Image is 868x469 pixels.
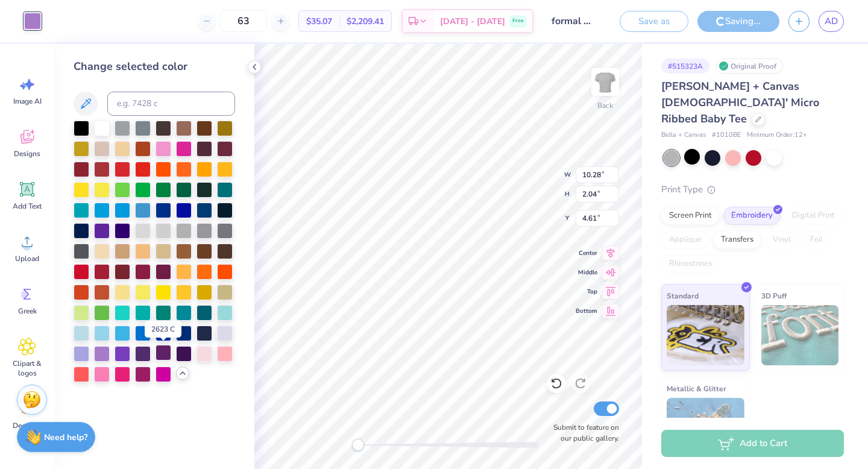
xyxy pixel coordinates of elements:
span: Image AI [13,96,42,106]
span: [DATE] - [DATE] [440,15,505,28]
strong: Need help? [44,432,87,443]
div: # 515323A [661,58,709,74]
span: Upload [15,254,39,263]
div: Original Proof [715,58,783,74]
span: 3D Puff [761,289,787,302]
span: Free [512,17,524,25]
span: Center [576,248,597,258]
div: Print Type [661,183,844,197]
span: Greek [18,306,37,316]
div: Foil [802,231,831,249]
div: Rhinestones [661,255,720,273]
div: Back [597,100,613,111]
div: Vinyl [765,231,799,249]
span: [PERSON_NAME] + Canvas [DEMOGRAPHIC_DATA]' Micro Ribbed Baby Tee [661,79,819,126]
span: Standard [667,289,699,302]
span: Metallic & Glitter [667,382,726,395]
span: Top [576,287,597,297]
div: 2623 C [145,321,181,338]
span: AD [825,14,838,28]
span: Minimum Order: 12 + [747,130,807,140]
span: # 1010BE [712,130,741,140]
a: AD [819,11,844,32]
div: Accessibility label [352,439,364,451]
span: Decorate [13,421,42,430]
input: e.g. 7428 c [107,92,235,116]
span: $2,209.41 [347,15,384,28]
span: Designs [14,149,40,159]
div: Screen Print [661,207,720,225]
div: Embroidery [723,207,781,225]
img: 3D Puff [761,305,839,365]
span: Bella + Canvas [661,130,706,140]
input: – – [220,10,267,32]
span: Middle [576,268,597,277]
div: Change selected color [74,58,235,75]
div: Transfers [713,231,761,249]
span: Clipart & logos [7,359,47,378]
img: Metallic & Glitter [667,398,744,458]
div: Applique [661,231,709,249]
span: Add Text [13,201,42,211]
div: Digital Print [784,207,843,225]
img: Standard [667,305,744,365]
input: Untitled Design [542,9,602,33]
span: $35.07 [306,15,332,28]
label: Submit to feature on our public gallery. [547,422,619,444]
img: Back [593,70,617,94]
span: Bottom [576,306,597,316]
